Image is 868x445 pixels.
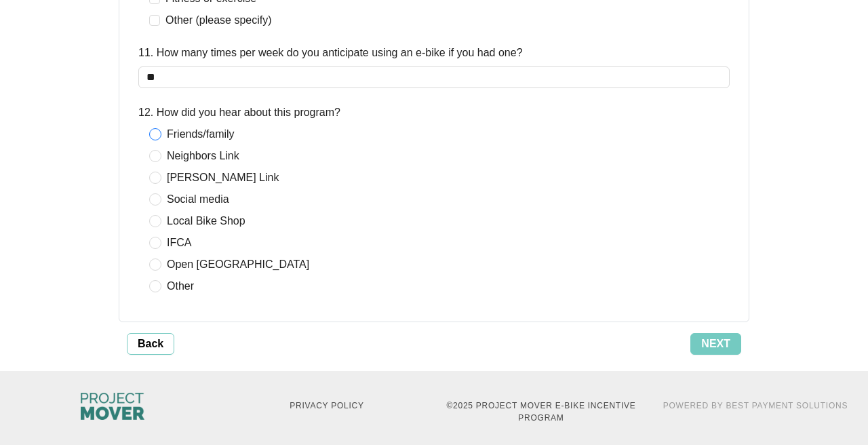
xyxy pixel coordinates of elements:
span: Other (please specify) [160,12,277,28]
label: 12. How did you hear about this program? [138,104,340,121]
p: © 2025 Project MOVER E-Bike Incentive Program [442,400,640,424]
span: Back [138,336,163,352]
input: 11. How many times per week do you anticipate using an e-bike if you had one? [138,66,730,88]
span: Friends/family [161,126,240,142]
span: Local Bike Shop [161,213,251,229]
span: Social media [161,191,235,208]
label: 11. How many times per week do you anticipate using an e-bike if you had one? [138,45,523,61]
a: Privacy Policy [290,401,363,410]
span: Next [701,336,730,352]
span: Open [GEOGRAPHIC_DATA] [161,256,315,273]
span: Other [161,278,199,294]
a: Powered By Best Payment Solutions [663,401,848,410]
span: [PERSON_NAME] Link [161,170,284,186]
button: Back [127,333,174,355]
span: Neighbors Link [161,148,245,164]
button: Next [690,333,741,355]
span: IFCA [161,235,197,251]
img: Columbus City Council [81,393,144,420]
